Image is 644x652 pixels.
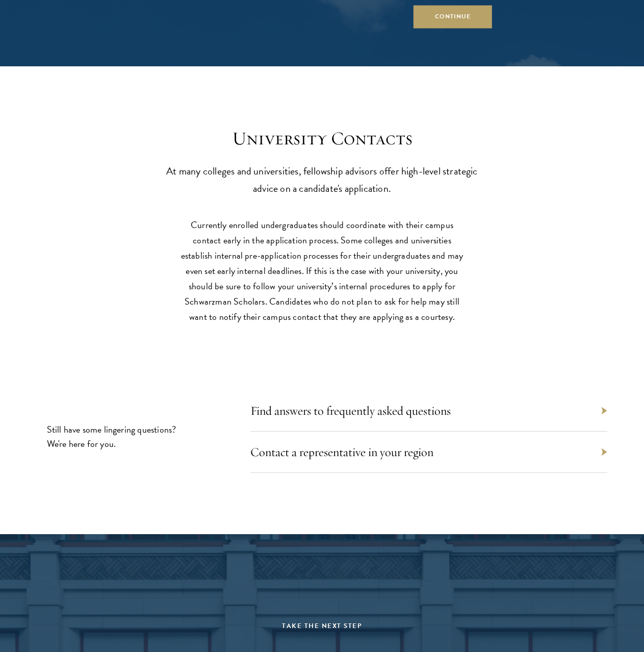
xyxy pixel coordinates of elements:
[164,128,480,149] h3: University Contacts
[85,620,559,632] div: Take the Next Step
[164,162,480,197] p: At many colleges and universities, fellowship advisors offer high-level strategic advice on a can...
[250,403,451,418] a: Find answers to frequently asked questions
[177,217,468,324] p: Currently enrolled undergraduates should coordinate with their campus contact early in the applic...
[47,422,185,451] p: Still have some lingering questions? We're here for you.
[250,444,433,460] a: Contact a representative in your region
[414,5,492,28] button: Continue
